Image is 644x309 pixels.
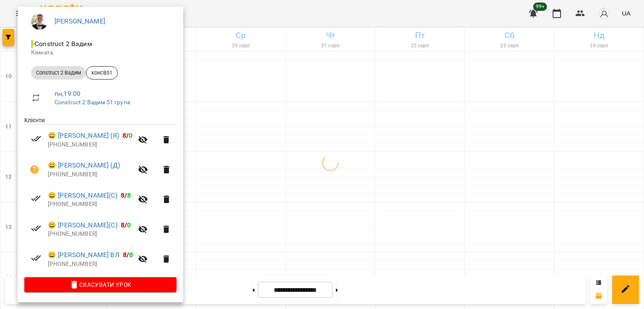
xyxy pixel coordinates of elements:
[122,131,126,139] span: 8
[48,260,133,268] p: [PHONE_NUMBER]
[31,253,41,263] svg: Візит сплачено
[48,220,117,230] a: 😀 [PERSON_NAME](С)
[55,17,105,25] a: [PERSON_NAME]
[48,200,133,209] p: [PHONE_NUMBER]
[24,116,177,277] ul: Клієнти
[24,277,177,292] button: Скасувати Урок
[48,141,133,149] p: [PHONE_NUMBER]
[31,13,48,30] img: a36e7c9154db554d8e2cc68f12717264.jpg
[31,193,41,203] svg: Візит сплачено
[31,223,41,233] svg: Візит сплачено
[55,90,80,98] a: пн , 19:00
[48,131,119,141] a: 😀 [PERSON_NAME] (Я)
[121,221,125,229] span: 8
[31,134,41,144] svg: Візит сплачено
[122,131,132,139] b: /
[31,40,94,48] span: - Construct 2 Вадим
[48,230,133,238] p: [PHONE_NUMBER]
[121,221,131,229] b: /
[31,49,170,57] p: Кімната
[121,191,131,199] b: /
[121,191,125,199] span: 8
[127,221,131,229] span: 0
[123,251,127,259] span: 8
[48,191,117,201] a: 😀 [PERSON_NAME](С)
[31,69,86,77] span: Construct 2 Вадим
[129,251,133,259] span: 8
[31,280,170,290] span: Скасувати Урок
[127,191,131,199] span: 8
[55,99,130,106] a: Construct 2 Вадим 51 група
[86,66,118,80] div: консВ51
[48,250,119,260] a: 😀 [PERSON_NAME] ВЛ
[123,251,133,259] b: /
[48,170,133,179] p: [PHONE_NUMBER]
[48,160,120,170] a: 😀 [PERSON_NAME] (Д)
[129,131,132,139] span: 0
[86,69,117,77] span: консВ51
[24,160,44,180] button: Візит ще не сплачено. Додати оплату?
